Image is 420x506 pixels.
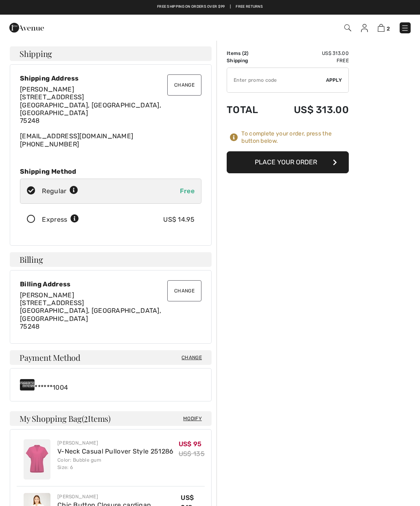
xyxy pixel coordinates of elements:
div: [EMAIL_ADDRESS][DOMAIN_NAME] [PHONE_NUMBER] [20,85,201,148]
span: US$ 95 [179,440,202,448]
input: Promo code [227,68,326,92]
div: Billing Address [20,280,201,288]
span: [STREET_ADDRESS] [GEOGRAPHIC_DATA], [GEOGRAPHIC_DATA], [GEOGRAPHIC_DATA] 75248 [20,93,161,124]
span: Shipping [20,50,52,58]
h4: My Shopping Bag [10,411,212,426]
img: V-Neck Casual Pullover Style 251286 [24,439,50,480]
a: Free shipping on orders over $99 [157,4,225,10]
span: [PERSON_NAME] [20,85,74,93]
td: Total [227,96,271,124]
span: Apply [326,76,342,84]
button: Change [167,280,201,301]
td: Free [271,57,349,64]
span: 2 [387,26,390,32]
img: My Info [361,24,368,32]
div: US$ 14.95 [163,215,195,225]
button: Change [167,74,201,96]
img: Shopping Bag [378,24,385,32]
span: [STREET_ADDRESS] [GEOGRAPHIC_DATA], [GEOGRAPHIC_DATA], [GEOGRAPHIC_DATA] 75248 [20,299,161,330]
img: Search [344,24,351,31]
span: 2 [84,412,88,423]
div: Regular [42,186,78,196]
span: Free [180,187,195,195]
td: US$ 313.00 [271,96,349,124]
span: [PERSON_NAME] [20,291,74,299]
div: Shipping Address [20,74,201,82]
span: 2 [244,50,247,56]
span: | [230,4,231,10]
td: Shipping [227,57,271,64]
span: Payment Method [20,353,81,362]
a: V-Neck Casual Pullover Style 251286 [57,447,174,455]
button: Place Your Order [227,151,349,173]
s: US$ 135 [179,450,205,458]
span: Change [182,354,202,361]
a: Free Returns [236,4,263,10]
img: 1ère Avenue [9,20,44,36]
div: To complete your order, press the button below. [241,130,349,145]
div: Shipping Method [20,168,201,175]
td: Items ( ) [227,50,271,57]
td: US$ 313.00 [271,50,349,57]
a: 2 [378,23,390,33]
span: ( Items) [82,413,111,424]
span: Modify [183,414,202,423]
div: Express [42,215,79,225]
div: Color: Bubble gum Size: 6 [57,456,174,471]
span: Billing [20,255,43,264]
a: 1ère Avenue [9,23,44,31]
div: [PERSON_NAME] [57,493,181,500]
img: Menu [401,24,409,32]
div: [PERSON_NAME] [57,439,174,447]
